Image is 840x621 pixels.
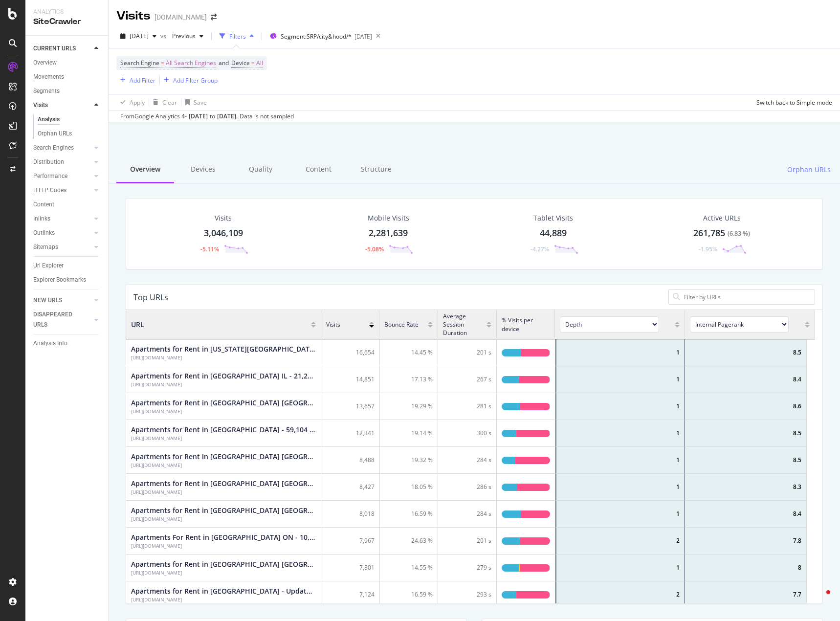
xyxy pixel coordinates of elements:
[173,76,218,85] div: Add Filter Group
[787,165,831,175] span: Orphan URLs
[33,275,101,285] a: Explorer Bookmarks
[219,59,229,67] span: and
[533,213,573,223] div: Tablet Visits
[33,100,48,111] div: Visits
[116,8,151,24] div: Visits
[354,32,372,41] div: [DATE]
[347,156,405,183] div: Structure
[321,501,380,528] div: 8,018
[33,44,76,54] div: CURRENT URLS
[149,94,177,110] button: Clear
[194,98,207,107] div: Save
[168,28,207,44] button: Previous
[181,94,207,110] button: Save
[685,528,807,554] div: 7.8
[379,528,438,554] div: 24.63 %
[160,74,218,86] button: Add Filter Group
[685,393,807,420] div: 8.6
[33,200,54,210] div: Content
[321,366,380,393] div: 14,851
[33,58,57,68] div: Overview
[131,371,316,381] div: Apartments for Rent in Chicago IL - 21,293 Rentals
[33,157,91,167] a: Distribution
[555,474,685,501] div: 1
[379,501,438,528] div: 16.59 %
[131,408,316,415] div: Apartments for Rent in Los Angeles CA - 32,561 Rentals
[33,310,83,330] div: DISAPPEARED URLS
[807,588,830,611] iframe: Intercom live chat
[216,28,258,44] button: Filters
[33,275,86,285] div: Explorer Bookmarks
[38,129,72,139] div: Orphan URLs
[33,86,60,96] div: Segments
[379,474,438,501] div: 18.05 %
[126,339,321,603] div: grid
[231,59,250,67] span: Device
[217,112,238,121] div: [DATE] .
[281,32,352,41] span: Segment: SRP/city&hood/*
[166,56,216,70] span: All Search Engines
[685,474,807,501] div: 8.3
[438,393,497,420] div: 281 s
[131,398,316,408] div: Apartments for Rent in Los Angeles CA - 32,561 Rentals
[379,393,438,420] div: 19.29 %
[438,581,497,608] div: 293 s
[369,227,408,240] div: 2,281,639
[160,32,168,40] span: vs
[384,320,419,329] span: Bounce Rate
[321,581,380,608] div: 7,124
[33,185,66,196] div: HTTP Codes
[438,528,497,554] div: 201 s
[685,581,807,608] div: 7.7
[162,98,177,107] div: Clear
[555,339,685,366] div: 1
[685,554,807,581] div: 8
[256,56,263,70] span: All
[326,320,340,329] span: Visits
[699,245,717,253] div: -1.95%
[33,200,101,210] a: Content
[756,98,832,107] div: Switch back to Simple mode
[232,156,289,183] div: Quality
[321,528,380,554] div: 7,967
[555,554,685,581] div: 1
[120,112,294,121] div: From Google Analytics 4 - to Data is not sampled
[38,114,101,125] a: Analysis
[33,242,91,252] a: Sitemaps
[130,76,155,85] div: Add Filter
[168,32,196,40] span: Previous
[685,366,807,393] div: 8.4
[131,435,316,442] div: Apartments for Rent in Houston TX - 59,104 Rentals
[130,98,145,107] div: Apply
[321,474,380,501] div: 8,427
[131,452,316,462] div: Apartments for Rent in Atlanta GA - 20,380 Rentals
[438,339,497,366] div: 201 s
[438,554,497,581] div: 279 s
[189,112,208,121] div: [DATE]
[379,554,438,581] div: 14.55 %
[690,316,800,333] span: [object Object]
[379,581,438,608] div: 16.59 %
[683,292,811,302] input: Filter by URLs
[33,171,91,181] a: Performance
[155,12,207,22] div: [DOMAIN_NAME]
[33,16,100,27] div: SiteCrawler
[33,143,74,153] div: Search Engines
[321,393,380,420] div: 13,657
[555,501,685,528] div: 1
[33,58,101,68] a: Overview
[131,425,316,435] div: Apartments for Rent in Houston TX - 59,104 Rentals
[33,214,50,224] div: Inlinks
[33,261,64,271] div: Url Explorer
[531,245,549,253] div: -4.27%
[693,227,750,240] div: 261,785
[33,295,62,306] div: NEW URLS
[33,86,101,96] a: Segments
[33,157,64,167] div: Distribution
[33,295,91,306] a: NEW URLS
[33,261,101,271] a: Url Explorer
[555,581,685,608] div: 2
[321,447,380,474] div: 8,488
[131,515,316,522] div: Apartments for Rent in Austin TX - 38,239 Rentals
[438,447,497,474] div: 284 s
